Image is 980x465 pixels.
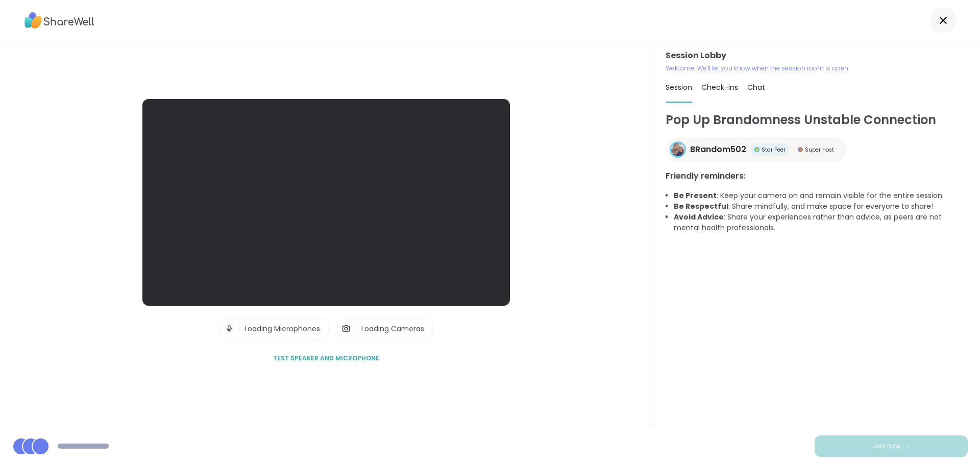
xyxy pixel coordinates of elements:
img: Super Host [798,147,803,152]
b: Avoid Advice [674,212,724,222]
img: ShareWell Logomark [904,443,911,449]
b: Be Present [674,190,717,201]
img: Microphone [225,319,234,339]
button: Join now [815,435,968,457]
img: Star Peer [754,147,759,152]
span: Super Host [805,146,834,154]
a: BRandom502BRandom502Star PeerStar PeerSuper HostSuper Host [666,137,846,162]
button: Test speaker and microphone [269,348,383,369]
li: : Share your experiences rather than advice, as peers are not mental health professionals. [674,212,968,233]
span: Test speaker and microphone [273,354,379,363]
li: : Keep your camera on and remain visible for the entire session. [674,190,968,201]
span: BRandom502 [690,143,746,156]
span: | [355,319,357,339]
span: Check-ins [701,82,738,92]
img: ShareWell Logo [24,9,94,32]
img: BRandom502 [671,143,684,156]
span: Star Peer [762,146,786,154]
h3: Session Lobby [666,50,968,62]
p: Welcome! We’ll let you know when the session room is open. [666,64,968,73]
span: Join now [872,442,900,451]
b: Be Respectful [674,201,728,211]
span: Session [666,82,692,92]
h1: Pop Up Brandomness Unstable Connection [666,111,968,129]
span: Loading Cameras [361,324,424,334]
span: | [238,319,240,339]
span: Loading Microphones [244,324,320,334]
img: Camera [341,319,351,339]
li: : Share mindfully, and make space for everyone to share! [674,201,968,212]
span: Chat [747,82,765,92]
h3: Friendly reminders: [666,170,968,182]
